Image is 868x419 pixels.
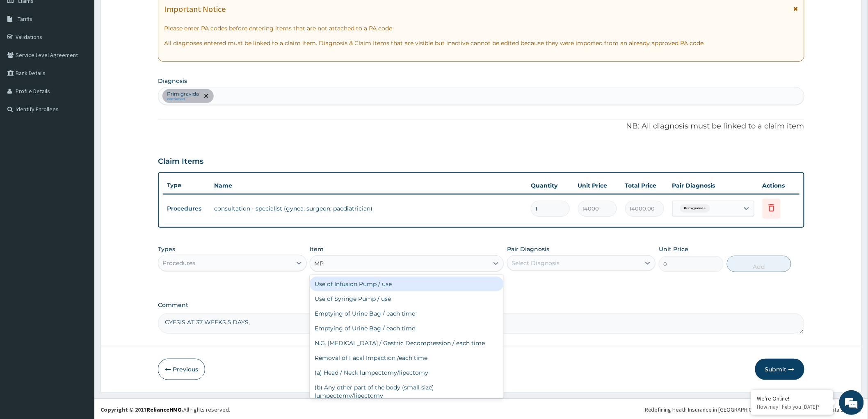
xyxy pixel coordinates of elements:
[210,200,527,217] td: consultation - specialist (gynea, surgeon, paediatrician)
[164,39,798,47] p: All diagnoses entered must be linked to a claim item. Diagnosis & Claim Items that are visible bu...
[757,403,827,410] p: How may I help you today?
[757,395,827,402] div: We're Online!
[512,259,560,267] div: Select Diagnosis
[158,246,175,253] label: Types
[310,321,504,336] div: Emptying of Urine Bag / each time
[164,24,798,32] p: Please enter PA codes before entering items that are not attached to a PA code
[43,46,138,57] div: Chat with us now
[755,359,804,380] button: Submit
[621,177,668,194] th: Total Price
[167,91,199,97] p: Primigravida
[680,204,710,213] span: Primigravida
[163,201,210,216] td: Procedures
[158,302,804,309] label: Comment
[574,177,621,194] th: Unit Price
[310,277,504,291] div: Use of Infusion Pump / use
[310,365,504,380] div: (a) Head / Neck lumpectomy/lipectomy
[48,103,113,186] span: We're online!
[158,157,203,166] h3: Claim Items
[668,177,758,194] th: Pair Diagnosis
[210,177,527,194] th: Name
[135,4,154,24] div: Minimize live chat window
[162,259,195,267] div: Procedures
[758,177,799,194] th: Actions
[146,406,182,413] a: RelianceHMO
[310,306,504,321] div: Emptying of Urine Bag / each time
[15,41,33,62] img: d_794563401_company_1708531726252_794563401
[727,256,792,272] button: Add
[167,97,199,101] small: confirmed
[163,178,210,193] th: Type
[203,92,210,100] span: remove selection option
[659,245,688,253] label: Unit Price
[310,350,504,365] div: Removal of Facal Impaction /each time
[158,359,205,380] button: Previous
[527,177,574,194] th: Quantity
[310,245,324,253] label: Item
[4,224,156,253] textarea: Type your message and hit 'Enter'
[310,380,504,403] div: (b) Any other part of the body (small size) lumpectomy/lipectomy
[310,291,504,306] div: Use of Syringe Pump / use
[507,245,549,253] label: Pair Diagnosis
[158,121,804,132] p: NB: All diagnosis must be linked to a claim item
[310,336,504,350] div: N.G. [MEDICAL_DATA] / Gastric Decompression / each time
[101,406,183,413] strong: Copyright © 2017 .
[645,405,862,414] div: Redefining Heath Insurance in [GEOGRAPHIC_DATA] using Telemedicine and Data Science!
[18,15,32,23] span: Tariffs
[158,77,187,85] label: Diagnosis
[164,5,226,14] h1: Important Notice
